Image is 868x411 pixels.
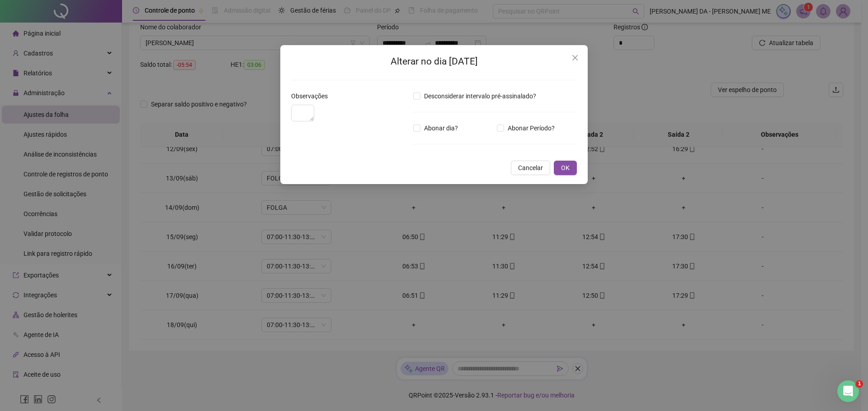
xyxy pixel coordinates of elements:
[504,123,558,133] span: Abonar Período?
[568,51,582,65] button: Close
[518,163,543,173] span: Cancelar
[837,380,859,402] iframe: Intercom live chat
[291,54,577,69] h2: Alterar no dia [DATE]
[554,161,577,175] button: OK
[571,54,579,61] span: close
[561,163,570,173] span: OK
[511,161,550,175] button: Cancelar
[420,123,462,133] span: Abonar dia?
[291,91,334,101] label: Observações
[420,91,540,101] span: Desconsiderar intervalo pré-assinalado?
[856,380,863,388] span: 1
